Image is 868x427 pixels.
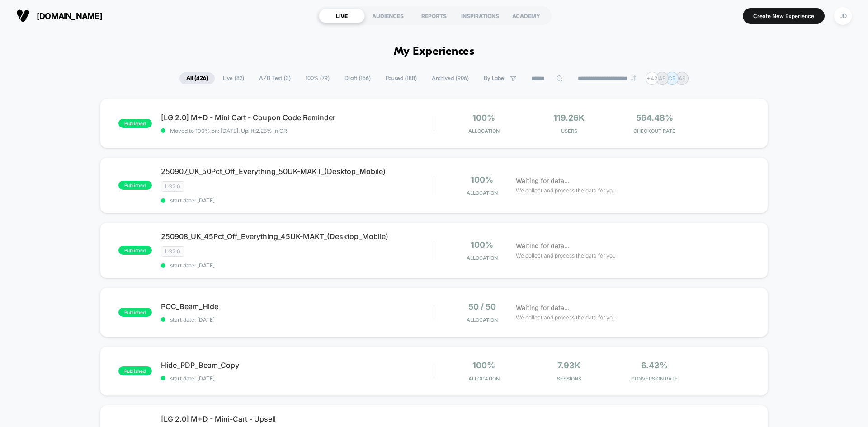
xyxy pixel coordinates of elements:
[472,113,495,122] span: 100%
[834,7,852,25] div: JD
[484,75,505,82] span: By Label
[394,45,475,58] h1: My Experiences
[646,72,659,85] div: + 42
[641,361,668,370] span: 6.43%
[179,72,215,84] span: All ( 426 )
[614,375,695,382] span: CONVERSION RATE
[161,316,434,323] span: start date: [DATE]
[161,197,434,204] span: start date: [DATE]
[467,317,498,323] span: Allocation
[457,9,503,23] div: INSPIRATIONS
[161,375,434,382] span: start date: [DATE]
[16,9,30,23] img: Visually logo
[216,72,251,84] span: Live ( 82 )
[170,127,287,134] span: Moved to 100% on: [DATE] . Uplift: 2.23% in CR
[14,9,105,23] button: [DOMAIN_NAME]
[468,302,496,311] span: 50 / 50
[503,9,549,23] div: ACADEMY
[557,361,580,370] span: 7.93k
[636,113,673,122] span: 564.48%
[529,375,610,382] span: Sessions
[467,190,498,196] span: Allocation
[516,241,570,251] span: Waiting for data...
[529,128,610,134] span: Users
[743,8,825,24] button: Create New Experience
[161,414,434,423] span: [LG 2.0] M+D - Mini-Cart - Upsell
[553,113,585,122] span: 119.26k
[319,9,365,23] div: LIVE
[299,72,336,84] span: 100% ( 79 )
[37,11,102,21] span: [DOMAIN_NAME]
[379,72,424,84] span: Paused ( 188 )
[338,72,377,84] span: Draft ( 156 )
[471,240,493,249] span: 100%
[668,75,676,82] p: CR
[161,181,184,192] span: LG2.0
[118,181,152,190] span: published
[468,128,500,134] span: Allocation
[252,72,297,84] span: A/B Test ( 3 )
[471,175,493,184] span: 100%
[472,361,495,370] span: 100%
[516,251,616,260] span: We collect and process the data for you
[679,75,686,82] p: AS
[411,9,457,23] div: REPORTS
[161,113,434,122] span: [LG 2.0] M+D - Mini Cart - Coupon Code Reminder
[831,7,854,25] button: JD
[118,246,152,255] span: published
[161,361,434,370] span: Hide_PDP_Beam_Copy
[425,72,476,84] span: Archived ( 906 )
[614,128,695,134] span: CHECKOUT RATE
[161,232,434,241] span: 250908_UK_45Pct_Off_Everything_45UK-MAKT_(Desktop_Mobile)
[468,375,500,382] span: Allocation
[118,366,152,375] span: published
[659,75,665,82] p: AF
[516,176,570,186] span: Waiting for data...
[118,308,152,317] span: published
[516,186,616,195] span: We collect and process the data for you
[467,255,498,261] span: Allocation
[631,75,636,81] img: end
[161,302,434,311] span: POC_Beam_Hide
[161,167,434,176] span: 250907_UK_50Pct_Off_Everything_50UK-MAKT_(Desktop_Mobile)
[516,303,570,313] span: Waiting for data...
[516,313,616,322] span: We collect and process the data for you
[161,246,184,257] span: LG2.0
[161,262,434,269] span: start date: [DATE]
[365,9,411,23] div: AUDIENCES
[118,119,152,128] span: published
